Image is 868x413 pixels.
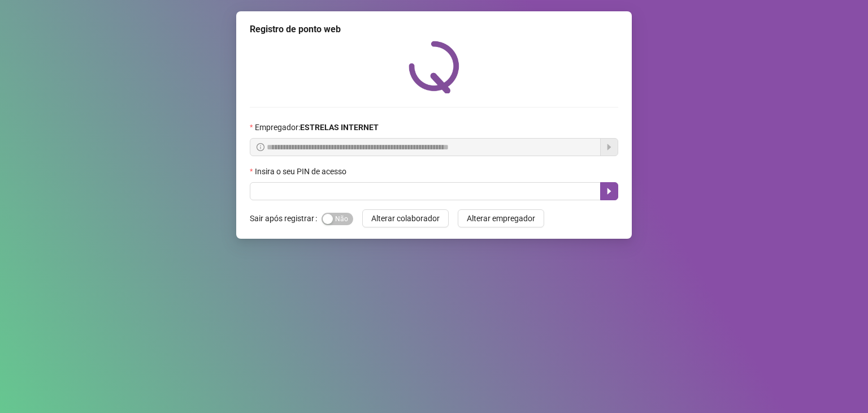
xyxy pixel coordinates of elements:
[467,212,535,225] span: Alterar empregador
[255,121,379,134] span: Empregador :
[605,187,614,196] span: caret-right
[409,41,459,93] img: QRPoint
[300,123,379,132] strong: ESTRELAS INTERNET
[250,23,618,36] div: Registro de ponto web
[371,212,440,225] span: Alterar colaborador
[250,209,322,227] label: Sair após registrar
[458,209,544,227] button: Alterar empregador
[362,209,449,227] button: Alterar colaborador
[257,143,264,151] span: info-circle
[250,165,354,178] label: Insira o seu PIN de acesso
